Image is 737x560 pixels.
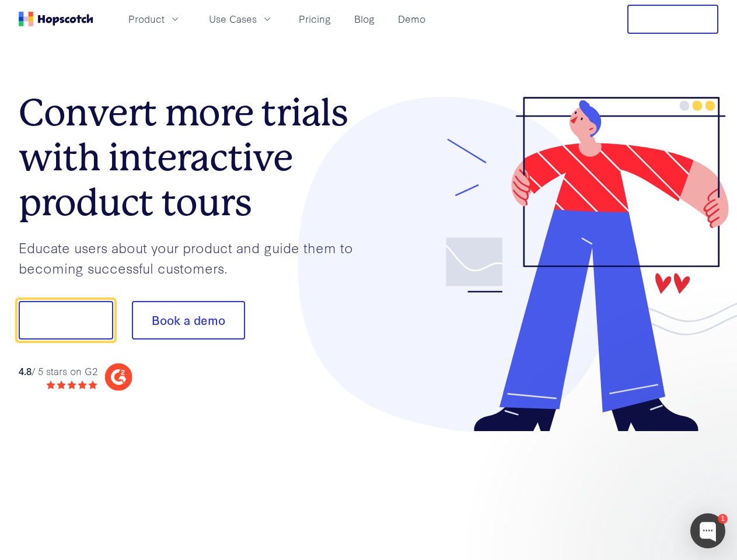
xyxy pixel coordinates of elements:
button: Book a demo [132,301,245,339]
a: Demo [393,9,430,29]
span: Product [128,12,165,26]
a: Blog [350,9,379,29]
button: Show me! [19,301,113,339]
span: Use Cases [209,12,257,26]
button: Product [121,9,188,29]
h1: Convert more trials with interactive product tours [19,90,369,225]
strong: 4.8 [19,364,32,377]
button: Free Trial [627,5,718,34]
div: 1 [718,514,728,524]
button: Use Cases [202,9,280,29]
div: / 5 stars on G2 [19,364,97,379]
a: Home [19,12,93,26]
p: Educate users about your product and guide them to becoming successful customers. [19,237,369,278]
a: Pricing [294,9,336,29]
